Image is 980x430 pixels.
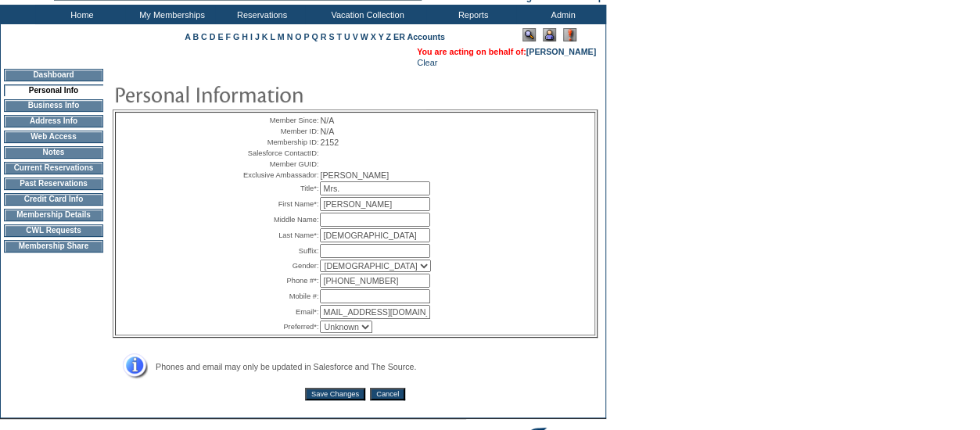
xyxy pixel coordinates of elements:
td: Dashboard [4,69,103,81]
td: Business Info [4,99,103,112]
td: Member ID: [239,127,318,136]
a: C [201,32,207,41]
td: Web Access [4,131,103,143]
span: N/A [320,116,334,125]
td: Email*: [239,305,318,319]
a: O [295,32,301,41]
a: W [361,32,368,41]
td: CWL Requests [4,224,103,237]
a: F [225,32,231,41]
a: U [344,32,350,41]
a: L [270,32,275,41]
td: Notes [4,146,103,159]
td: Phone #*: [239,274,318,288]
span: [PERSON_NAME] [320,170,389,180]
span: You are acting on behalf of: [417,47,596,56]
td: Reservations [215,5,305,24]
a: J [255,32,260,41]
img: Log Concern/Member Elevation [563,28,576,41]
a: R [321,32,327,41]
td: Membership Share [4,240,103,253]
td: Membership Details [4,209,103,221]
input: Save Changes [305,388,365,400]
a: [PERSON_NAME] [526,47,596,56]
td: Mobile #: [239,289,318,303]
td: Member GUID: [239,159,318,169]
a: ER Accounts [393,32,445,41]
span: Phones and email may only be updated in Salesforce and The Source. [156,362,416,371]
a: S [328,32,334,41]
a: K [262,32,268,41]
a: Z [386,32,391,41]
td: Middle Name: [239,213,318,227]
a: T [336,32,342,41]
img: Impersonate [543,28,556,41]
td: Member Since: [239,116,318,125]
a: Y [379,32,384,41]
a: H [242,32,248,41]
span: N/A [320,127,334,136]
a: X [371,32,376,41]
td: Membership ID: [239,138,318,147]
a: G [233,32,239,41]
a: E [217,32,223,41]
a: B [192,32,199,41]
a: N [287,32,293,41]
img: Address Info [113,353,148,379]
img: View Mode [522,28,536,41]
td: First Name*: [239,197,318,211]
td: Preferred*: [239,321,318,333]
td: Past Reservations [4,177,103,190]
td: Suffix: [239,244,318,258]
input: Cancel [370,388,405,400]
td: Admin [516,5,606,24]
td: Title*: [239,181,318,195]
img: pgTtlPersonalInfo.gif [113,78,426,109]
td: Reports [426,5,516,24]
td: Address Info [4,115,103,127]
a: Q [311,32,318,41]
td: Credit Card Info [4,193,103,206]
a: M [278,32,285,41]
a: Clear [417,58,437,67]
a: I [250,32,253,41]
td: Vacation Collection [305,5,426,24]
a: D [210,32,216,41]
td: Personal Info [4,84,103,96]
td: Exclusive Ambassador: [239,170,318,180]
td: My Memberships [125,5,215,24]
td: Last Name*: [239,228,318,242]
td: Current Reservations [4,162,103,174]
td: Gender: [239,260,318,272]
td: Salesforce ContactID: [239,149,318,158]
a: P [303,32,309,41]
a: A [185,32,190,41]
a: V [353,32,358,41]
span: 2152 [320,138,339,147]
td: Home [35,5,125,24]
